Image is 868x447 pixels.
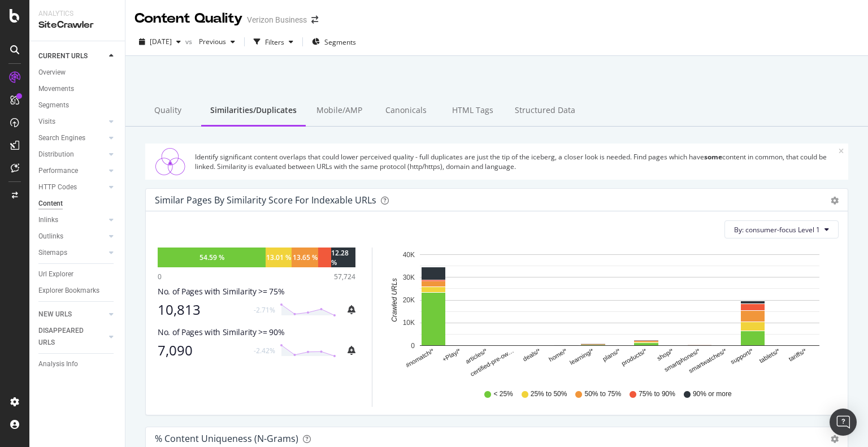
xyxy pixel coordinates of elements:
div: gear [831,435,839,443]
div: -2.42% [254,346,275,355]
text: Crawled URLs [390,279,398,322]
a: Movements [38,83,117,95]
div: 10,813 [158,302,247,318]
div: Identify significant content overlaps that could lower perceived quality - full duplicates are ju... [195,152,839,171]
div: Explorer Bookmarks [38,285,99,297]
a: Distribution [38,149,106,160]
text: products/* [620,347,649,367]
text: 0 [411,342,415,350]
text: plans/* [601,347,622,363]
text: smartwatches/* [688,347,728,374]
div: Segments [38,99,69,111]
div: bell-plus [348,346,355,355]
a: Overview [38,67,117,79]
div: 13.01 % [266,253,291,262]
a: Segments [38,99,117,111]
div: HTTP Codes [38,181,77,193]
span: 90% or more [693,389,732,399]
text: smartphones/* [663,347,701,373]
div: Similar Pages by Similarity Score For Indexable URLs [155,194,376,206]
div: No. of Pages with Similarity >= 75% [158,286,355,297]
text: articles/* [465,347,489,365]
a: Content [38,198,117,210]
span: < 25% [493,389,513,399]
strong: some [704,152,722,162]
div: Visits [38,116,55,128]
div: Similarities/Duplicates [201,96,306,127]
button: Previous [194,33,240,51]
div: DISAPPEARED URLS [38,325,96,349]
text: 40K [403,251,415,259]
text: support/* [730,347,755,366]
div: Structured Data [506,96,584,127]
div: 12.28 % [331,248,355,267]
div: SiteCrawler [38,19,116,32]
div: arrow-right-arrow-left [311,16,318,24]
div: Search Engines [38,132,85,144]
svg: A chart. [386,248,830,379]
button: By: consumer-focus Level 1 [724,220,839,238]
a: Url Explorer [38,268,117,280]
span: Previous [194,37,226,46]
a: Inlinks [38,214,106,226]
div: Movements [38,83,74,95]
a: HTTP Codes [38,181,106,193]
div: Analytics [38,9,116,19]
div: Content [38,198,63,210]
text: deals/* [522,347,542,363]
text: shop/* [656,347,675,362]
a: Visits [38,116,106,128]
div: HTML Tags [439,96,506,127]
a: Outlinks [38,231,106,242]
span: 50% to 75% [584,389,621,399]
a: Sitemaps [38,247,106,259]
div: No. of Pages with Similarity >= 90% [158,327,355,338]
div: Quality [134,96,201,127]
div: NEW URLS [38,309,72,320]
div: Content Quality [134,9,242,28]
div: 54.59 % [199,253,224,262]
text: #nomatch/* [405,347,436,369]
div: % Content Uniqueness (N-Grams) [155,433,298,444]
text: 20K [403,296,415,304]
text: 30K [403,274,415,281]
span: vs [185,37,194,46]
button: Segments [307,33,361,51]
div: 0 [158,272,162,281]
div: -2.71% [254,305,275,315]
div: Verizon Business [247,14,307,25]
img: Similarities/Duplicates [150,148,190,175]
a: Performance [38,165,106,177]
div: Overview [38,67,66,79]
span: 2025 Aug. 26th [150,37,172,46]
a: CURRENT URLS [38,50,106,62]
span: 25% to 50% [531,389,567,399]
span: 75% to 90% [639,389,675,399]
a: NEW URLS [38,309,106,320]
text: home/* [548,347,568,363]
div: Url Explorer [38,268,73,280]
div: Open Intercom Messenger [830,409,857,436]
a: Explorer Bookmarks [38,285,117,297]
div: Performance [38,165,78,177]
div: Outlinks [38,231,63,242]
div: Distribution [38,149,74,160]
div: Sitemaps [38,247,67,259]
text: tablets/* [758,347,781,364]
div: 7,090 [158,342,247,358]
div: Analysis Info [38,358,78,370]
div: 13.65 % [293,253,318,262]
a: DISAPPEARED URLS [38,325,106,349]
div: bell-plus [348,305,355,314]
div: 57,724 [334,272,355,281]
div: Canonicals [372,96,439,127]
text: tariffs/* [787,347,808,363]
text: 10K [403,319,415,327]
span: By: consumer-focus Level 1 [734,225,820,235]
div: Mobile/AMP [306,96,372,127]
button: [DATE] [134,33,185,51]
a: Analysis Info [38,358,117,370]
div: gear [831,197,839,205]
a: Search Engines [38,132,106,144]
